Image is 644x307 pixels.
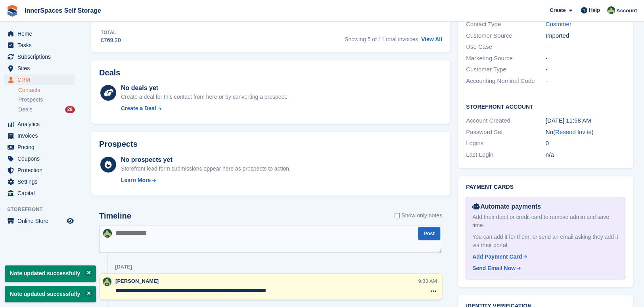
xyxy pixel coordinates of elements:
[99,211,131,221] h2: Timeline
[17,165,65,176] span: Protection
[121,176,291,184] a: Learn More
[472,202,618,211] div: Automate payments
[466,102,625,110] h2: Storefront Account
[418,227,440,240] button: Post
[466,31,546,40] div: Customer Source
[17,215,65,226] span: Online Store
[472,253,615,261] a: Add Payment Card
[546,31,625,40] div: Imported
[546,54,625,63] div: -
[7,205,79,213] span: Storefront
[466,128,546,137] div: Password Set
[4,63,75,74] a: menu
[65,106,75,113] div: 28
[607,6,615,14] img: Paula Amey
[17,51,65,62] span: Subscriptions
[115,264,132,270] div: [DATE]
[17,176,65,187] span: Settings
[546,21,571,27] a: Customer
[466,116,546,125] div: Account Created
[18,106,75,114] a: Deals 28
[18,106,33,113] span: Deals
[4,142,75,153] a: menu
[466,20,546,29] div: Contact Type
[4,74,75,85] a: menu
[466,184,625,190] h2: Payment cards
[99,140,138,149] h2: Prospects
[4,51,75,62] a: menu
[17,119,65,130] span: Analytics
[418,277,437,285] div: 9:33 AM
[546,150,625,159] div: n/a
[4,165,75,176] a: menu
[17,40,65,51] span: Tasks
[466,42,546,52] div: Use Case
[5,286,96,302] p: Note updated successfully
[466,150,546,159] div: Last Login
[18,86,75,94] a: Contacts
[4,119,75,130] a: menu
[65,216,75,226] a: Preview store
[17,28,65,39] span: Home
[4,130,75,141] a: menu
[472,264,516,272] div: Send Email Now
[553,129,594,135] span: ( )
[550,6,565,14] span: Create
[115,278,159,284] span: [PERSON_NAME]
[121,155,291,165] div: No prospects yet
[466,77,546,86] div: Accounting Nominal Code
[546,139,625,148] div: 0
[466,139,546,148] div: Logins
[6,5,18,17] img: stora-icon-8386f47178a22dfd0bd8f6a31ec36ba5ce8667c1dd55bd0f319d3a0aa187defe.svg
[546,77,625,86] div: -
[4,28,75,39] a: menu
[121,176,151,184] div: Learn More
[17,153,65,164] span: Coupons
[546,116,625,125] div: [DATE] 11:58 AM
[395,211,400,220] input: Show only notes
[472,253,522,261] div: Add Payment Card
[421,36,442,42] a: View All
[5,265,96,282] p: Note updated successfully
[121,104,287,113] a: Create a Deal
[4,188,75,199] a: menu
[395,211,442,220] label: Show only notes
[4,176,75,187] a: menu
[17,142,65,153] span: Pricing
[555,129,592,135] a: Resend Invite
[21,4,104,17] a: InnerSpaces Self Storage
[589,6,600,14] span: Help
[103,229,112,238] img: Paula Amey
[4,40,75,51] a: menu
[466,65,546,74] div: Customer Type
[101,36,121,44] div: £769.20
[121,83,287,93] div: No deals yet
[17,74,65,85] span: CRM
[466,54,546,63] div: Marketing Source
[18,96,75,104] a: Prospects
[101,29,121,36] div: Total
[546,128,625,137] div: No
[121,165,291,173] div: Storefront lead form submissions appear here as prospects to action.
[17,63,65,74] span: Sites
[472,213,618,230] div: Add their debit or credit card to remove admin and save time.
[4,215,75,226] a: menu
[121,93,287,101] div: Create a deal for this contact from here or by converting a prospect.
[17,130,65,141] span: Invoices
[345,36,418,42] span: Showing 5 of 11 total invoices
[121,104,156,113] div: Create a Deal
[103,277,111,286] img: Paula Amey
[18,96,43,104] span: Prospects
[99,68,120,77] h2: Deals
[4,153,75,164] a: menu
[17,188,65,199] span: Capital
[546,42,625,52] div: -
[616,7,637,15] span: Account
[546,65,625,74] div: -
[472,233,618,249] div: You can add it for them, or send an email asking they add it via their portal.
